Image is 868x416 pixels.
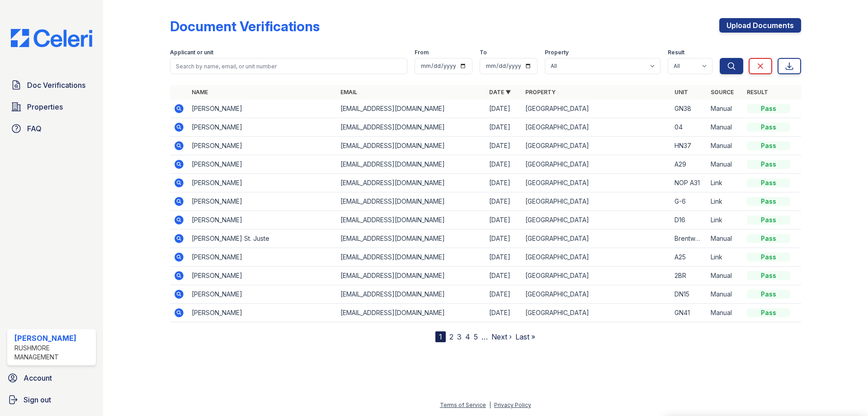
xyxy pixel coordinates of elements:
[525,89,556,96] a: Property
[486,118,522,137] td: [DATE]
[188,118,337,137] td: [PERSON_NAME]
[7,98,96,116] a: Properties
[7,120,96,138] a: FAQ
[480,49,487,56] label: To
[188,211,337,230] td: [PERSON_NAME]
[465,332,470,341] a: 4
[671,211,707,230] td: D16
[474,332,478,341] a: 5
[170,18,320,34] div: Document Verifications
[747,271,790,280] div: Pass
[522,248,670,267] td: [GEOGRAPHIC_DATA]
[4,391,99,409] a: Sign out
[671,192,707,211] td: G-6
[707,211,743,230] td: Link
[486,304,522,322] td: [DATE]
[486,248,522,267] td: [DATE]
[491,332,512,341] a: Next ›
[24,373,52,383] span: Account
[707,118,743,137] td: Manual
[337,118,486,137] td: [EMAIL_ADDRESS][DOMAIN_NAME]
[481,331,488,342] span: …
[707,267,743,285] td: Manual
[671,230,707,248] td: Brentwood
[522,230,670,248] td: [GEOGRAPHIC_DATA]
[671,137,707,155] td: HN37
[192,89,208,96] a: Name
[337,304,486,322] td: [EMAIL_ADDRESS][DOMAIN_NAME]
[515,332,535,341] a: Last »
[188,174,337,192] td: [PERSON_NAME]
[337,211,486,230] td: [EMAIL_ADDRESS][DOMAIN_NAME]
[671,155,707,174] td: A29
[170,49,213,56] label: Applicant or unit
[675,89,688,96] a: Unit
[489,89,511,96] a: Date ▼
[522,155,670,174] td: [GEOGRAPHIC_DATA]
[188,155,337,174] td: [PERSON_NAME]
[747,104,790,113] div: Pass
[522,137,670,155] td: [GEOGRAPHIC_DATA]
[747,89,768,96] a: Result
[188,192,337,211] td: [PERSON_NAME]
[489,402,491,408] div: |
[707,137,743,155] td: Manual
[486,285,522,304] td: [DATE]
[188,137,337,155] td: [PERSON_NAME]
[707,304,743,322] td: Manual
[486,174,522,192] td: [DATE]
[486,137,522,155] td: [DATE]
[671,174,707,192] td: NOP A31
[671,267,707,285] td: 2BR
[747,253,790,262] div: Pass
[668,49,684,56] label: Result
[671,100,707,118] td: GN38
[337,285,486,304] td: [EMAIL_ADDRESS][DOMAIN_NAME]
[337,137,486,155] td: [EMAIL_ADDRESS][DOMAIN_NAME]
[486,100,522,118] td: [DATE]
[522,304,670,322] td: [GEOGRAPHIC_DATA]
[707,285,743,304] td: Manual
[486,211,522,230] td: [DATE]
[707,174,743,192] td: Link
[747,290,790,299] div: Pass
[24,394,51,405] span: Sign out
[522,174,670,192] td: [GEOGRAPHIC_DATA]
[522,285,670,304] td: [GEOGRAPHIC_DATA]
[27,101,63,112] span: Properties
[747,197,790,206] div: Pass
[707,248,743,267] td: Link
[522,267,670,285] td: [GEOGRAPHIC_DATA]
[188,100,337,118] td: [PERSON_NAME]
[337,248,486,267] td: [EMAIL_ADDRESS][DOMAIN_NAME]
[188,285,337,304] td: [PERSON_NAME]
[188,267,337,285] td: [PERSON_NAME]
[671,304,707,322] td: GN41
[494,402,531,408] a: Privacy Policy
[188,304,337,322] td: [PERSON_NAME]
[337,230,486,248] td: [EMAIL_ADDRESS][DOMAIN_NAME]
[707,192,743,211] td: Link
[522,211,670,230] td: [GEOGRAPHIC_DATA]
[747,178,790,187] div: Pass
[337,267,486,285] td: [EMAIL_ADDRESS][DOMAIN_NAME]
[671,248,707,267] td: A25
[457,332,462,341] a: 3
[440,402,486,408] a: Terms of Service
[415,49,429,56] label: From
[188,248,337,267] td: [PERSON_NAME]
[747,308,790,317] div: Pass
[7,76,96,94] a: Doc Verifications
[337,100,486,118] td: [EMAIL_ADDRESS][DOMAIN_NAME]
[337,174,486,192] td: [EMAIL_ADDRESS][DOMAIN_NAME]
[27,80,85,91] span: Doc Verifications
[27,123,42,134] span: FAQ
[707,230,743,248] td: Manual
[711,89,734,96] a: Source
[671,118,707,137] td: 04
[719,18,801,33] a: Upload Documents
[747,215,790,225] div: Pass
[14,344,92,362] div: Rushmore Management
[545,49,569,56] label: Property
[707,100,743,118] td: Manual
